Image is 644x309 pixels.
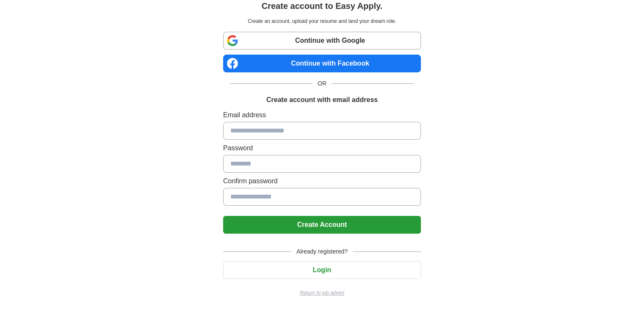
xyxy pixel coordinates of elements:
[223,216,421,234] button: Create Account
[223,110,421,120] label: Email address
[223,266,421,273] a: Login
[312,79,332,88] span: OR
[223,261,421,279] button: Login
[225,17,419,25] p: Create an account, upload your resume and land your dream role.
[223,32,421,50] a: Continue with Google
[266,95,378,105] h1: Create account with email address
[223,176,421,186] label: Confirm password
[223,143,421,153] label: Password
[291,247,353,256] span: Already registered?
[223,55,421,72] a: Continue with Facebook
[223,289,421,297] a: Return to job advert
